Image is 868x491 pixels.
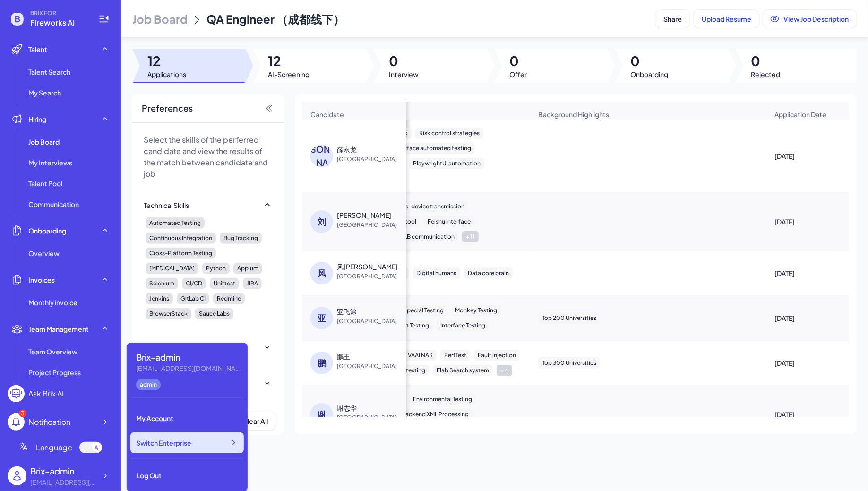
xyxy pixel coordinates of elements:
[310,110,344,119] span: Candidate
[310,262,333,284] div: 风
[132,11,188,26] span: Job Board
[337,272,408,281] span: [GEOGRAPHIC_DATA]
[30,465,96,477] div: Brix-admin
[28,158,72,167] span: My Interviews
[390,320,433,331] div: Point Testing
[415,128,483,139] div: Risk control strategies
[399,305,447,316] div: Special Testing
[774,110,826,119] span: Application Date
[28,226,66,235] span: Onboarding
[182,278,206,289] div: CI/CD
[234,412,276,430] button: Clear All
[28,347,77,356] span: Team Overview
[210,278,239,289] div: Unittest
[144,134,272,180] p: Select the skills of the perferred candidate and view the results of the match between candidate ...
[451,305,501,316] div: Monkey Testing
[474,350,520,361] div: Fault injection
[28,275,55,284] span: Invoices
[136,351,240,363] div: Brix-admin
[751,69,781,79] span: Rejected
[136,379,161,390] div: admin
[538,312,600,324] div: Top 200 Universities
[409,394,476,405] div: Environmental Testing
[144,200,189,210] div: Technical Skills
[147,69,186,79] span: Applications
[146,308,191,319] div: BrowserStack
[28,298,77,307] span: Monthly invoice
[389,69,419,79] span: Interview
[497,365,512,376] div: + 4
[310,145,333,167] div: [PERSON_NAME]
[28,44,47,54] span: Talent
[409,158,484,169] div: PlaywrightUI automation
[767,350,842,376] div: [DATE]
[783,15,849,23] span: View Job Description
[767,143,842,169] div: [DATE]
[464,267,513,279] div: Data core brain
[337,220,408,230] span: [GEOGRAPHIC_DATA]
[146,263,198,274] div: [MEDICAL_DATA]
[146,293,173,304] div: Jenkins
[146,248,216,259] div: Cross-Platform Testing
[146,233,216,244] div: Continuous Integration
[337,145,357,154] div: 薛永龙
[413,267,460,279] div: Digital humans
[510,69,527,79] span: Offer
[767,208,842,235] div: [DATE]
[28,114,46,124] span: Hiring
[36,442,72,453] span: Language
[206,12,344,26] span: QA Engineer （成都线下）
[337,352,350,361] div: 鹏王
[694,10,759,28] button: Upload Resume
[28,199,79,209] span: Communication
[30,17,87,28] span: Fireworks AI
[8,466,26,485] img: user_logo.png
[337,210,391,220] div: 刘旭亮
[268,52,310,69] span: 12
[268,69,310,79] span: AI-Screening
[28,324,89,334] span: Team Management
[337,403,357,413] div: 谢志华
[144,342,182,352] div: Background
[30,477,96,487] div: flora@joinbrix.com
[663,15,682,23] span: Share
[130,408,244,429] div: My Account
[146,278,178,289] div: Selenium
[136,363,240,373] div: flora@joinbrix.com
[404,350,437,361] div: VAAI NAS
[242,417,268,425] span: Clear All
[751,52,781,69] span: 0
[213,293,245,304] div: Redmine
[147,52,186,69] span: 12
[30,9,87,17] span: BRIX FOR
[398,409,473,420] div: Backend XML Processing
[28,67,70,77] span: Talent Search
[310,403,333,426] div: 谢
[337,307,357,316] div: 亚飞涂
[391,143,475,154] div: Interface automated testing
[462,231,479,242] div: + 11
[337,262,398,271] div: 风凯肖
[767,305,842,331] div: [DATE]
[440,350,470,361] div: PerfTest
[28,368,81,377] span: Project Progress
[28,179,62,188] span: Talent Pool
[510,52,527,69] span: 0
[767,401,842,428] div: [DATE]
[28,88,61,97] span: My Search
[396,231,458,242] div: ALB communication
[389,52,419,69] span: 0
[630,69,668,79] span: Onboarding
[28,388,64,399] div: Ask Brix AI
[763,10,857,28] button: View Job Description
[310,210,333,233] div: 刘
[195,308,233,319] div: Sauce Labs
[437,320,489,331] div: Interface Testing
[702,15,751,23] span: Upload Resume
[146,217,205,229] div: Automated Testing
[310,307,333,329] div: 亚
[136,438,191,448] span: Switch Enterprise
[19,410,26,417] div: 3
[220,233,262,244] div: Bug Tracking
[177,293,209,304] div: GitLab CI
